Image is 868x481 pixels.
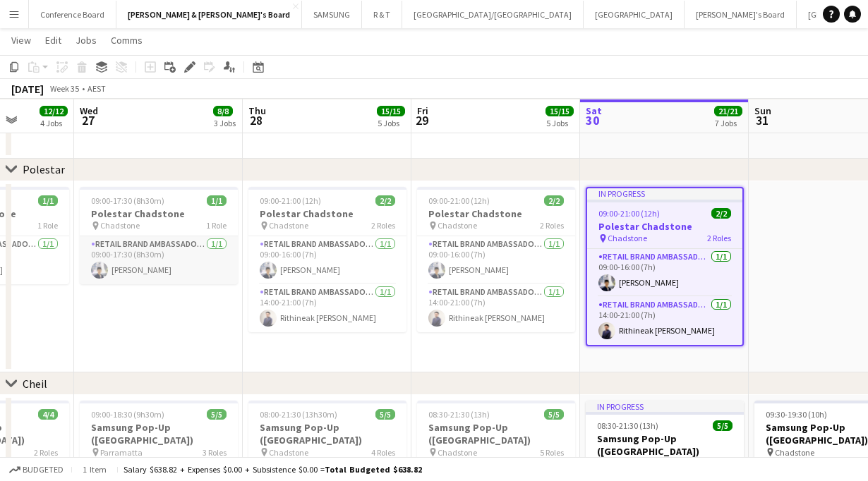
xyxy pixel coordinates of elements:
span: 08:30-21:30 (13h) [597,420,658,431]
span: 4 Roles [371,447,395,458]
div: 4 Jobs [40,118,67,128]
span: Chadstone [269,447,308,458]
a: View [6,31,37,49]
span: 09:00-21:00 (12h) [428,195,490,206]
h3: Polestar Chadstone [417,207,575,220]
app-job-card: 09:00-21:00 (12h)2/2Polestar Chadstone Chadstone2 RolesRETAIL Brand Ambassador (Mon - Fri)1/109:0... [417,187,575,332]
app-job-card: In progress09:00-21:00 (12h)2/2Polestar Chadstone Chadstone2 RolesRETAIL Brand Ambassador ([DATE]... [586,187,744,346]
span: Chadstone [438,220,477,231]
span: Chadstone [775,447,814,458]
h3: Polestar Chadstone [587,220,742,233]
span: View [11,34,31,47]
h3: Samsung Pop-Up ([GEOGRAPHIC_DATA]) [586,432,744,458]
span: 09:00-17:30 (8h30m) [91,195,164,206]
span: 2 Roles [540,220,564,231]
span: Week 35 [47,83,82,94]
app-card-role: RETAIL Brand Ambassador (Mon - Fri)1/109:00-16:00 (7h)[PERSON_NAME] [248,236,406,284]
span: 09:00-21:00 (12h) [260,195,321,206]
app-card-role: RETAIL Brand Ambassador (Mon - Fri)1/114:00-21:00 (7h)Rithineak [PERSON_NAME] [248,284,406,332]
span: 5/5 [207,409,227,420]
button: [GEOGRAPHIC_DATA]/[GEOGRAPHIC_DATA] [402,1,584,28]
span: 2/2 [375,195,395,206]
app-card-role: RETAIL Brand Ambassador ([DATE])1/114:00-21:00 (7h)Rithineak [PERSON_NAME] [587,297,742,345]
span: Edit [45,34,61,47]
button: Budgeted [7,462,66,477]
span: Thu [248,104,266,117]
div: 7 Jobs [715,118,742,128]
div: In progress [586,401,744,412]
div: [DATE] [11,82,44,96]
button: [PERSON_NAME]'s Board [685,1,797,28]
span: 1 Role [206,220,227,231]
button: SAMSUNG [302,1,362,28]
span: 8/8 [213,106,233,116]
div: 5 Jobs [378,118,404,128]
div: AEST [88,83,106,94]
span: 15/15 [545,106,574,116]
app-card-role: RETAIL Brand Ambassador (Mon - Fri)1/114:00-21:00 (7h)Rithineak [PERSON_NAME] [417,284,575,332]
span: Wed [80,104,98,117]
span: 09:00-18:30 (9h30m) [91,409,164,420]
span: 08:30-21:30 (13h) [428,409,490,420]
div: 5 Jobs [546,118,573,128]
span: Budgeted [23,465,64,475]
span: 1/1 [207,195,227,206]
span: 28 [246,112,266,128]
span: Chadstone [608,233,647,243]
span: Sat [586,104,602,117]
a: Comms [105,31,148,49]
app-job-card: 09:00-21:00 (12h)2/2Polestar Chadstone Chadstone2 RolesRETAIL Brand Ambassador (Mon - Fri)1/109:0... [248,187,406,332]
button: R & T [362,1,402,28]
div: 3 Jobs [214,118,236,128]
span: 2 Roles [34,447,58,458]
span: Chadstone [438,447,477,458]
span: 15/15 [377,106,405,116]
span: 2/2 [544,195,564,206]
span: 27 [78,112,98,128]
span: 12/12 [40,106,68,116]
a: Edit [40,31,67,49]
div: Cheil [23,377,47,391]
h3: Samsung Pop-Up ([GEOGRAPHIC_DATA]) [80,421,238,446]
div: Salary $638.82 + Expenses $0.00 + Subsistence $0.00 = [123,464,422,475]
span: 2 Roles [371,220,395,231]
span: 3 Roles [203,447,227,458]
span: 1 item [78,464,111,475]
div: In progress [587,188,742,200]
h3: Samsung Pop-Up ([GEOGRAPHIC_DATA]) [417,421,575,446]
div: Polestar [23,162,65,176]
span: 29 [415,112,428,128]
span: 09:30-19:30 (10h) [766,409,827,420]
span: 31 [752,112,771,128]
span: Sun [754,104,771,117]
span: 21/21 [714,106,742,116]
h3: Samsung Pop-Up ([GEOGRAPHIC_DATA]) [248,421,406,446]
span: Parramatta [100,447,143,458]
span: Chadstone [100,220,140,231]
span: Fri [417,104,428,117]
span: 09:00-21:00 (12h) [598,208,660,219]
a: Jobs [70,31,102,49]
button: [GEOGRAPHIC_DATA] [584,1,685,28]
span: 5/5 [713,420,733,431]
button: Conference Board [29,1,116,28]
span: 5/5 [375,409,395,420]
app-card-role: RETAIL Brand Ambassador (Mon - Fri)1/109:00-16:00 (7h)[PERSON_NAME] [417,236,575,284]
span: 2 Roles [707,233,731,243]
button: [PERSON_NAME] & [PERSON_NAME]'s Board [116,1,302,28]
span: Comms [111,34,143,47]
span: 5/5 [544,409,564,420]
span: 30 [584,112,602,128]
h3: Polestar Chadstone [80,207,238,220]
span: 1/1 [38,195,58,206]
span: 4/4 [38,409,58,420]
app-card-role: RETAIL Brand Ambassador ([DATE])1/109:00-16:00 (7h)[PERSON_NAME] [587,249,742,297]
span: Jobs [76,34,97,47]
app-job-card: 09:00-17:30 (8h30m)1/1Polestar Chadstone Chadstone1 RoleRETAIL Brand Ambassador (Mon - Fri)1/109:... [80,187,238,284]
span: 08:00-21:30 (13h30m) [260,409,337,420]
h3: Polestar Chadstone [248,207,406,220]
